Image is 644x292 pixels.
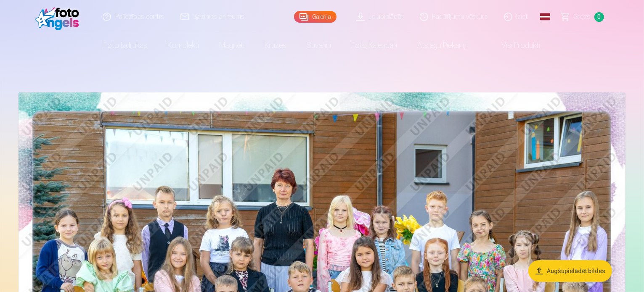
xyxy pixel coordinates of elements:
[528,260,612,282] button: Augšupielādēt bildes
[35,3,84,30] img: /fa1
[158,34,209,57] a: Komplekti
[594,12,604,22] span: 0
[294,11,337,23] a: Galerija
[209,34,255,57] a: Magnēti
[255,34,297,57] a: Krūzes
[574,12,591,22] span: Grozs
[478,34,551,57] a: Visi produkti
[297,34,342,57] a: Suvenīri
[94,34,158,57] a: Foto izdrukas
[342,34,408,57] a: Foto kalendāri
[408,34,478,57] a: Atslēgu piekariņi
